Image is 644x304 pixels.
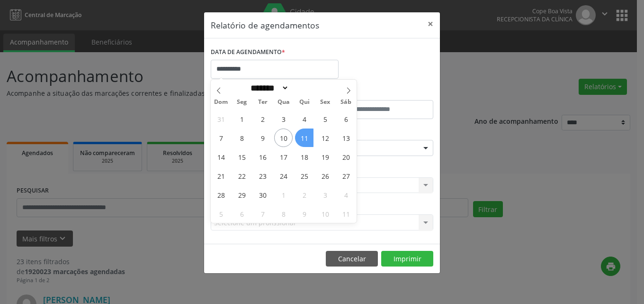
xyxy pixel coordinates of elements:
span: Qui [294,99,315,105]
span: Outubro 6, 2025 [233,204,251,223]
label: DATA DE AGENDAMENTO [211,45,285,60]
span: Qua [273,99,294,105]
span: Setembro 11, 2025 [295,129,313,147]
span: Setembro 20, 2025 [337,147,355,166]
span: Setembro 21, 2025 [212,166,230,185]
span: Outubro 1, 2025 [274,185,293,204]
input: Year [289,83,320,93]
span: Setembro 2, 2025 [253,110,272,128]
span: Setembro 3, 2025 [274,110,293,128]
span: Setembro 23, 2025 [253,166,272,185]
span: Dom [211,99,232,105]
span: Setembro 16, 2025 [253,147,272,166]
span: Outubro 8, 2025 [274,204,293,223]
span: Setembro 4, 2025 [295,110,313,128]
span: Outubro 10, 2025 [316,204,334,223]
span: Outubro 9, 2025 [295,204,313,223]
span: Setembro 8, 2025 [233,129,251,147]
span: Setembro 18, 2025 [295,147,313,166]
span: Outubro 3, 2025 [316,185,334,204]
span: Setembro 15, 2025 [233,147,251,166]
span: Setembro 7, 2025 [212,129,230,147]
span: Setembro 13, 2025 [337,129,355,147]
span: Setembro 5, 2025 [316,110,334,128]
span: Setembro 29, 2025 [233,185,251,204]
span: Setembro 10, 2025 [274,129,293,147]
span: Setembro 25, 2025 [295,166,313,185]
span: Setembro 1, 2025 [233,110,251,128]
span: Setembro 14, 2025 [212,147,230,166]
span: Setembro 30, 2025 [253,185,272,204]
span: Setembro 17, 2025 [274,147,293,166]
span: Outubro 7, 2025 [253,204,272,223]
button: Cancelar [326,251,378,267]
span: Sáb [336,99,357,105]
span: Setembro 19, 2025 [316,147,334,166]
h5: Relatório de agendamentos [211,19,319,31]
span: Setembro 24, 2025 [274,166,293,185]
span: Outubro 2, 2025 [295,185,313,204]
span: Sex [315,99,336,105]
span: Seg [232,99,252,105]
span: Setembro 6, 2025 [337,110,355,128]
span: Outubro 5, 2025 [212,204,230,223]
label: ATÉ [324,85,433,100]
button: Imprimir [381,251,433,267]
select: Month [247,83,289,93]
span: Setembro 22, 2025 [233,166,251,185]
span: Outubro 4, 2025 [337,185,355,204]
span: Agosto 31, 2025 [212,110,230,128]
span: Setembro 9, 2025 [253,129,272,147]
span: Setembro 28, 2025 [212,185,230,204]
span: Setembro 27, 2025 [337,166,355,185]
span: Setembro 26, 2025 [316,166,334,185]
button: Close [421,12,440,36]
span: Outubro 11, 2025 [337,204,355,223]
span: Setembro 12, 2025 [316,129,334,147]
span: Ter [252,99,273,105]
